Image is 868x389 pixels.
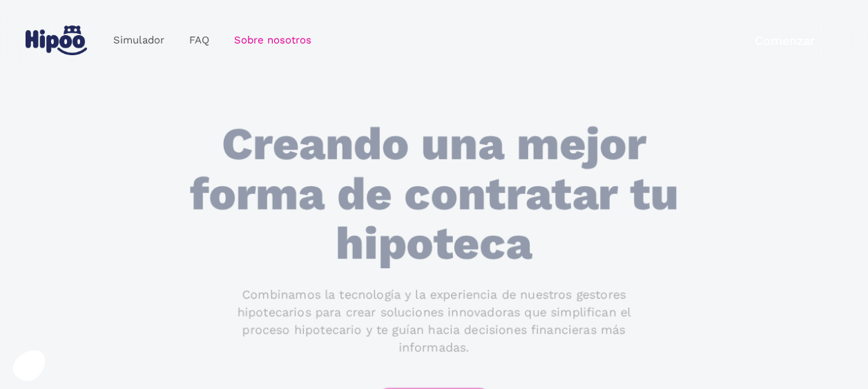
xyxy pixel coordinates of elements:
[22,20,90,61] a: home
[177,27,222,54] a: FAQ
[212,286,655,357] p: Combinamos la tecnología y la experiencia de nuestros gestores hipotecarios para crear soluciones...
[222,27,324,54] a: Sobre nosotros
[101,27,177,54] a: Simulador
[724,24,846,57] a: Comenzar
[172,119,695,270] h1: Creando una mejor forma de contratar tu hipoteca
